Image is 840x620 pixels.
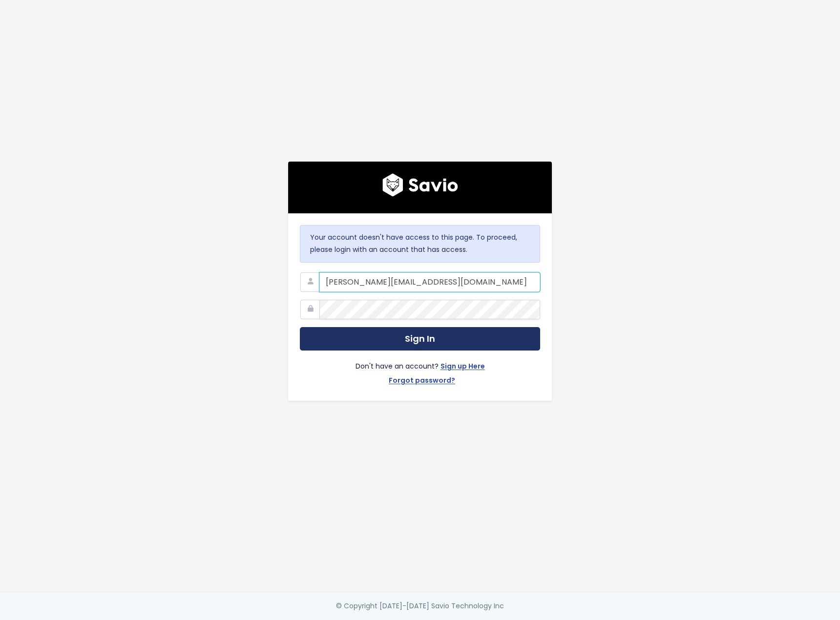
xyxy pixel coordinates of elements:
[382,173,458,197] img: logo600x187.a314fd40982d.png
[310,231,530,256] p: Your account doesn't have access to this page. To proceed, please login with an account that has ...
[319,272,540,292] input: Your Work Email Address
[441,360,485,374] a: Sign up Here
[300,351,540,389] div: Don't have an account?
[336,600,504,612] div: © Copyright [DATE]-[DATE] Savio Technology Inc
[300,327,540,351] button: Sign In
[389,374,455,389] a: Forgot password?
